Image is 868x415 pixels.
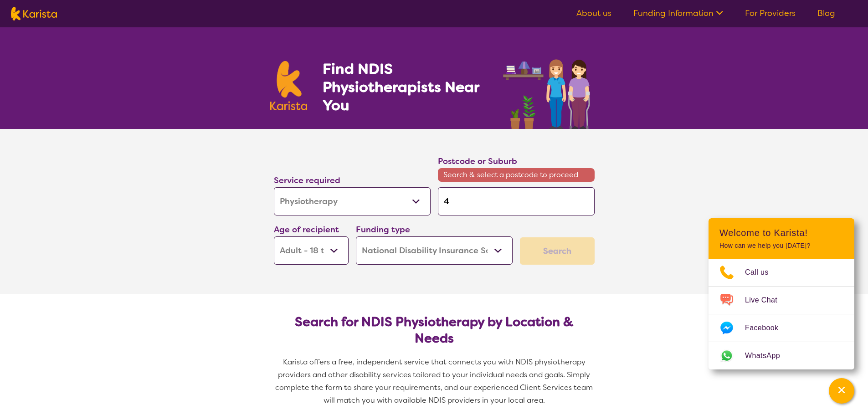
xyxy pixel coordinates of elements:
a: Web link opens in a new tab. [709,342,854,369]
button: Channel Menu [829,378,854,404]
input: Type [438,187,595,215]
h2: Welcome to Karista! [719,227,843,238]
img: Karista logo [270,61,308,110]
label: Service required [274,175,340,186]
span: Call us [745,266,780,279]
a: Funding Information [633,8,723,19]
label: Age of recipient [274,224,339,235]
p: Karista offers a free, independent service that connects you with NDIS physiotherapy providers an... [270,356,598,407]
div: Channel Menu [709,218,854,369]
label: Funding type [356,224,410,235]
span: WhatsApp [745,349,791,363]
a: For Providers [745,8,796,19]
span: Search & select a postcode to proceed [438,168,595,182]
h1: Find NDIS Physiotherapists Near You [323,60,491,114]
p: How can we help you [DATE]? [719,242,843,250]
a: Blog [817,8,835,19]
label: Postcode or Suburb [438,156,517,167]
a: About us [576,8,611,19]
ul: Choose channel [709,259,854,369]
img: Karista logo [11,7,57,20]
h2: Search for NDIS Physiotherapy by Location & Needs [281,314,587,347]
img: physiotherapy [500,49,598,129]
span: Facebook [745,321,789,335]
span: Live Chat [745,293,788,307]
